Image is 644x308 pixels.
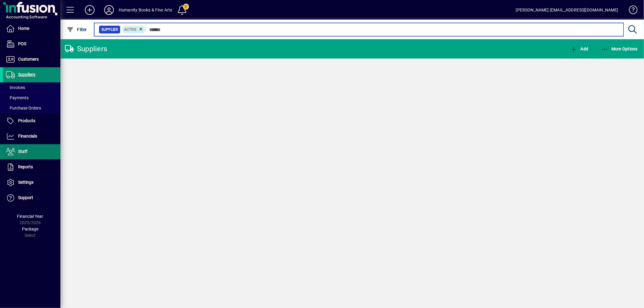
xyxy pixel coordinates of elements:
span: Customers [18,57,39,62]
span: Supplier [101,27,118,33]
span: Financial Year [17,214,43,219]
a: Customers [3,52,60,67]
a: Home [3,21,60,36]
a: Knowledge Base [624,1,636,21]
a: Staff [3,144,60,159]
mat-chip: Activation Status: Active [122,26,146,33]
a: Financials [3,129,60,144]
span: Active [124,27,137,32]
button: More Options [600,43,639,54]
span: Package [22,227,38,231]
div: Humanity Books & Fine Arts [119,5,172,15]
div: [PERSON_NAME] [EMAIL_ADDRESS][DOMAIN_NAME] [516,5,618,15]
a: Invoices [3,82,60,93]
span: Staff [18,149,27,154]
span: Purchase Orders [6,106,41,110]
a: Settings [3,175,60,190]
span: POS [18,41,26,46]
a: Support [3,190,60,205]
span: Suppliers [18,72,35,77]
span: Invoices [6,85,25,90]
span: Financials [18,134,37,138]
span: Products [18,118,35,123]
span: Support [18,195,33,200]
button: Filter [65,24,88,35]
a: Payments [3,93,60,103]
a: Reports [3,160,60,175]
span: Add [570,46,588,51]
a: Products [3,113,60,129]
button: Profile [99,5,119,15]
span: Home [18,26,29,31]
span: Reports [18,164,33,169]
span: Payments [6,95,29,100]
span: More Options [601,46,638,51]
button: Add [80,5,99,15]
a: Purchase Orders [3,103,60,113]
button: Add [569,43,590,54]
a: POS [3,37,60,52]
span: Settings [18,180,34,185]
span: Filter [67,27,87,32]
div: Suppliers [65,44,107,54]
